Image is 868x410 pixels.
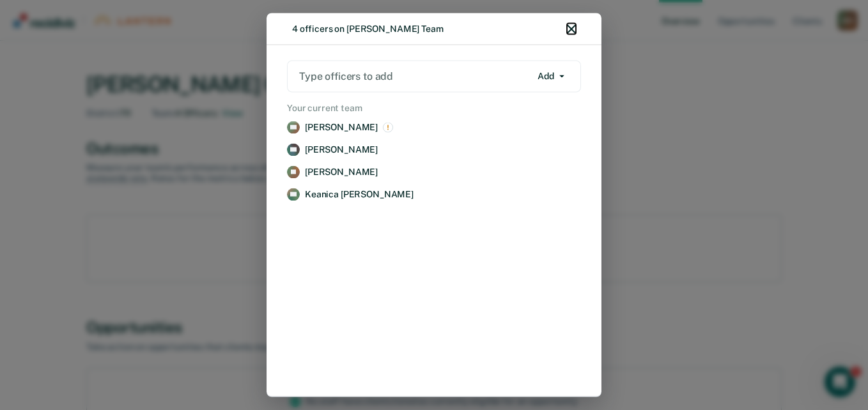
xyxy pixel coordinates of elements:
p: [PERSON_NAME] [305,122,378,133]
p: [PERSON_NAME] [305,167,378,178]
a: View supervision staff details for Keanica Martin [284,186,584,203]
button: Add [532,66,570,86]
a: View supervision staff details for Ashley Jackson [284,163,584,181]
h2: Your current team [284,102,584,113]
p: Keanica [PERSON_NAME] [305,189,414,200]
a: View supervision staff details for Catrina Ashcraft [284,119,584,136]
p: [PERSON_NAME] [305,144,378,155]
img: This is an excluded officer [383,123,393,133]
div: 4 officers on [PERSON_NAME] Team [292,24,444,34]
a: View supervision staff details for Clayton Grigsby [284,141,584,158]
